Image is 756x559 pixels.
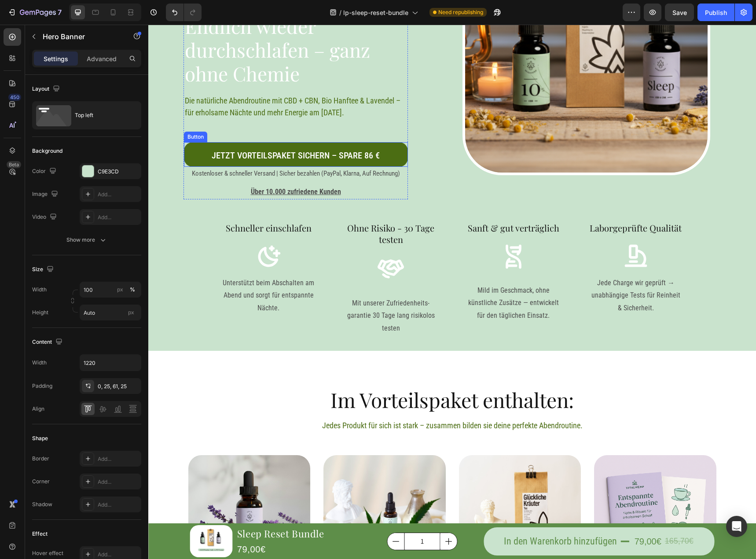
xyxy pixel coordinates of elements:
[7,395,600,407] p: Jedes Produkt für sich ist stark – zusammen bilden sie deine perfekte Abendroutine.
[66,197,174,210] h2: Schneller einschlafen
[335,503,566,531] button: In den Warenkorb hinzufügen
[32,165,58,177] div: Color
[311,197,419,210] h2: Sanft & gut verträglich
[516,508,546,524] div: 165,70€
[7,361,601,390] h2: Im Vorteilspaket enthalten:
[32,147,62,155] div: Background
[127,284,138,295] button: px
[485,508,514,526] div: 79,00€
[433,197,542,210] h2: Laborgeprüfte Qualität
[80,282,141,298] input: px%
[37,161,259,174] p: Über 10.000 zufriedene Kunden
[32,530,48,538] div: Effect
[98,382,139,390] div: 0, 25, 61, 25
[440,252,535,290] p: Jede Charge wir geprüft → unabhängige Tests für Reinheit & Sicherheit.
[37,70,258,94] p: Die natürliche Abendroutine mit CBD + CBN, Bio Hanftee & Lavendel – für erholsame Nächte und mehr...
[343,8,408,17] span: lp-sleep-reset-bundle
[32,382,52,390] div: Padding
[128,309,134,316] span: px
[73,252,167,290] p: Unterstützt beim Abschalten am Abend und sorgt für entspannte Nächte.
[175,430,297,553] img: WORK_2006_Vitalhemp-101-1_2ef60526-b292-4885-82bf-f38873aea426.jpg
[339,8,341,17] span: /
[32,83,62,95] div: Layout
[438,8,483,16] span: Need republishing
[32,549,63,557] div: Hover effect
[8,94,21,101] div: 450
[63,126,231,135] p: Jetzt Vorteilspaket sichern – spare 86 €
[32,455,49,463] div: Border
[446,430,568,553] img: 5b9b249e-8ecc-4576-914c-8f7adb3cbb35.png
[32,434,48,442] div: Shape
[36,118,260,142] a: Jetzt Vorteilspaket sichern – spare 86 €
[98,478,139,486] div: Add...
[195,272,290,310] p: Mit unserer Zufriedenheits-garantie 30 Tage lang risikolos testen
[37,143,259,155] p: Kostenloser & schneller Versand | Sicher bezahlen (PayPal, Klarna, Auf Rechnung)
[80,305,141,320] input: px
[80,355,141,371] input: Auto
[7,161,21,168] div: Beta
[32,232,141,248] button: Show more
[726,516,747,537] div: Open Intercom Messenger
[32,188,60,200] div: Image
[32,264,55,276] div: Size
[188,197,297,221] h2: Ohne Risiko - 30 Tage testen
[166,4,202,21] div: Undo/Redo
[292,508,309,525] button: increment
[32,478,50,485] div: Corner
[40,430,162,553] img: 2_a5a14791-d161-4935-87bf-cbf60c90ed8e.png
[58,7,62,18] p: 7
[43,31,117,42] p: Hero Banner
[75,105,128,125] div: Top left
[98,168,139,176] div: C9E3CD
[98,213,139,221] div: Add...
[311,430,433,553] img: Job_7212_WEB_1920_a9f9fcf2-961b-498a-a0fb-365919bb5f5c.jpg
[32,359,47,367] div: Width
[256,508,292,525] input: quantity
[115,284,125,295] button: %
[32,309,48,316] label: Height
[148,25,756,559] iframe: Design area
[32,211,59,223] div: Video
[672,9,687,16] span: Save
[66,235,107,244] div: Show more
[32,336,64,348] div: Content
[356,508,469,526] div: In den Warenkorb hinzufügen
[98,191,139,199] div: Add...
[665,4,694,21] button: Save
[4,4,66,21] button: 7
[98,551,139,559] div: Add...
[318,260,412,298] p: Mild im Geschmack, ohne künstliche Zusätze — entwickelt für den täglichen Einsatz.
[37,108,57,116] div: Button
[130,286,135,294] div: %
[98,501,139,509] div: Add...
[87,54,117,63] p: Advanced
[32,405,44,413] div: Align
[239,508,256,525] button: decrement
[44,54,68,63] p: Settings
[697,4,734,21] button: Publish
[32,500,52,508] div: Shadow
[117,286,123,294] div: px
[98,455,139,463] div: Add...
[32,286,47,294] label: Width
[705,8,727,17] div: Publish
